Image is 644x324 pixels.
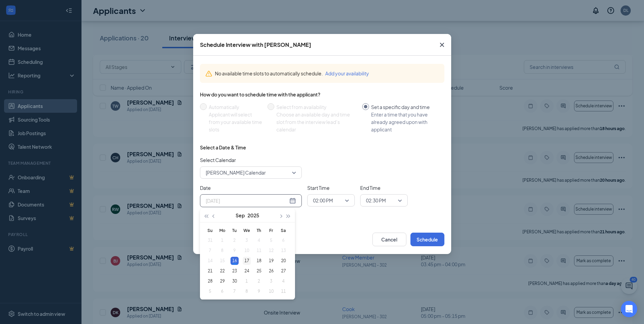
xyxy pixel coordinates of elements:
td: 2025-10-02 [253,276,265,286]
div: 11 [279,287,288,295]
div: 7 [231,287,239,295]
td: 2025-09-28 [204,276,216,286]
div: 25 [255,267,263,275]
div: 1 [243,277,251,285]
div: 24 [243,267,251,275]
td: 2025-10-11 [277,286,290,296]
th: We [241,225,253,235]
td: 2025-09-22 [216,266,228,276]
button: Schedule [410,233,444,246]
td: 2025-09-25 [253,266,265,276]
td: 2025-09-26 [265,266,277,276]
th: Fr [265,225,277,235]
td: 2025-10-04 [277,276,290,286]
div: Enter a time that you have already agreed upon with applicant [371,111,439,133]
td: 2025-09-23 [228,266,241,276]
td: 2025-10-05 [204,286,216,296]
div: Schedule Interview with [PERSON_NAME] [200,41,311,49]
span: Start Time [307,184,355,192]
td: 2025-09-29 [216,276,228,286]
div: Automatically [209,103,262,111]
div: 21 [206,267,214,275]
th: Th [253,225,265,235]
td: 2025-10-08 [241,286,253,296]
div: 19 [267,257,275,265]
div: No available time slots to automatically schedule. [215,70,439,77]
div: 30 [231,277,239,285]
span: Select Calendar [200,156,302,164]
button: Cancel [372,233,406,246]
div: Set a specific day and time [371,103,439,111]
div: 28 [206,277,214,285]
span: End Time [360,184,408,192]
div: 27 [279,267,288,275]
td: 2025-09-17 [241,256,253,266]
td: 2025-10-10 [265,286,277,296]
div: 8 [243,287,251,295]
div: Choose an available day and time slot from the interview lead’s calendar [276,111,357,133]
div: 17 [243,257,251,265]
button: 2025 [247,209,259,222]
td: 2025-10-09 [253,286,265,296]
div: 3 [267,277,275,285]
td: 2025-10-03 [265,276,277,286]
th: Mo [216,225,228,235]
td: 2025-09-18 [253,256,265,266]
div: 29 [218,277,226,285]
td: 2025-10-01 [241,276,253,286]
div: Select from availability [276,103,357,111]
span: 02:00 PM [313,195,333,205]
div: 2 [255,277,263,285]
td: 2025-09-24 [241,266,253,276]
td: 2025-09-19 [265,256,277,266]
td: 2025-10-06 [216,286,228,296]
div: 16 [231,257,239,265]
td: 2025-09-21 [204,266,216,276]
div: Select a Date & Time [200,144,246,151]
th: Tu [228,225,241,235]
button: Close [433,34,451,56]
svg: Warning [205,70,212,77]
td: 2025-09-16 [228,256,241,266]
div: How do you want to schedule time with the applicant? [200,91,444,98]
button: Sep [236,209,245,222]
div: Applicant will select from your available time slots [209,111,262,133]
span: 02:30 PM [366,195,386,205]
div: 22 [218,267,226,275]
input: Sep 16, 2025 [206,197,288,204]
td: 2025-10-07 [228,286,241,296]
svg: Cross [438,41,446,49]
td: 2025-09-30 [228,276,241,286]
div: 20 [279,257,288,265]
td: 2025-09-27 [277,266,290,276]
th: Su [204,225,216,235]
th: Sa [277,225,290,235]
td: 2025-09-20 [277,256,290,266]
div: 18 [255,257,263,265]
div: 26 [267,267,275,275]
div: 5 [206,287,214,295]
span: Date [200,184,302,192]
div: 10 [267,287,275,295]
div: Open Intercom Messenger [621,301,637,317]
span: [PERSON_NAME] Calendar [206,167,266,178]
div: 6 [218,287,226,295]
div: 4 [279,277,288,285]
div: 9 [255,287,263,295]
div: 23 [231,267,239,275]
button: Add your availability [325,70,369,77]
